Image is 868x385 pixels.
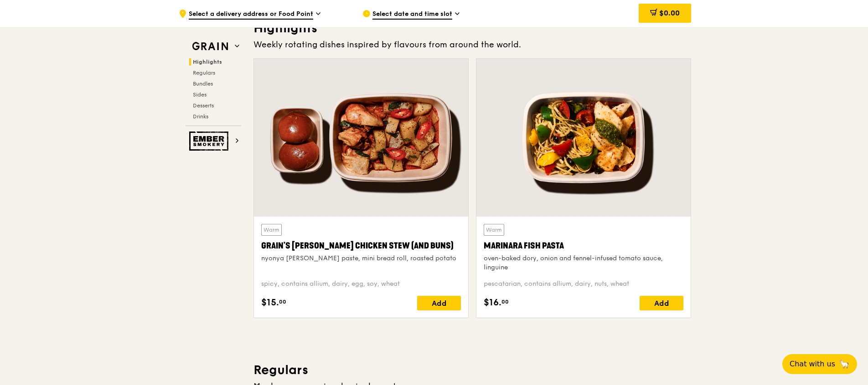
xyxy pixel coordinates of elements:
[484,239,683,252] div: Marinara Fish Pasta
[253,38,691,51] div: Weekly rotating dishes inspired by flavours from around the world.
[659,9,680,17] span: $0.00
[193,70,215,76] span: Regulars
[790,359,835,370] span: Chat with us
[193,81,213,87] span: Bundles
[372,10,452,20] span: Select date and time slot
[484,224,504,236] div: Warm
[193,102,214,109] span: Desserts
[253,362,691,378] h3: Regulars
[839,359,850,370] span: 🦙
[484,254,683,272] div: oven-baked dory, onion and fennel-infused tomato sauce, linguine
[261,296,279,309] span: $15.
[261,254,461,263] div: nyonya [PERSON_NAME] paste, mini bread roll, roasted potato
[189,38,231,55] img: Grain web logo
[782,354,857,374] button: Chat with us🦙
[193,91,207,98] span: Sides
[261,239,461,252] div: Grain's [PERSON_NAME] Chicken Stew (and buns)
[417,296,461,310] div: Add
[484,279,683,289] div: pescatarian, contains allium, dairy, nuts, wheat
[189,10,313,20] span: Select a delivery address or Food Point
[501,298,509,305] span: 00
[484,296,501,309] span: $16.
[193,59,222,65] span: Highlights
[261,279,461,289] div: spicy, contains allium, dairy, egg, soy, wheat
[253,20,691,36] h3: Highlights
[189,132,231,151] img: Ember Smokery web logo
[261,224,282,236] div: Warm
[193,113,208,120] span: Drinks
[640,296,683,310] div: Add
[279,298,286,305] span: 00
